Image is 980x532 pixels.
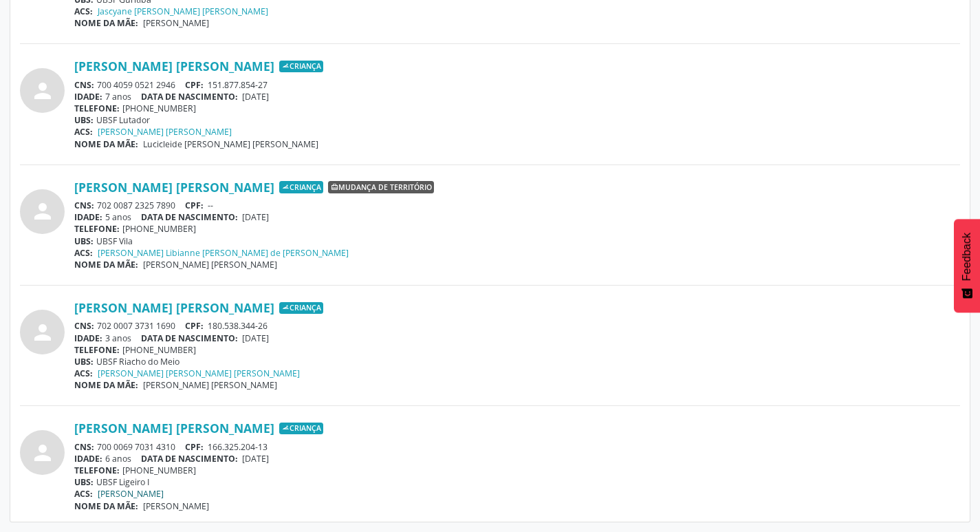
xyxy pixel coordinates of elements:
span: ACS: [74,368,93,379]
div: [PHONE_NUMBER] [74,344,960,356]
span: CPF: [185,441,204,453]
span: ACS: [74,6,93,17]
span: -- [208,200,213,211]
span: Lucicleide [PERSON_NAME] [PERSON_NAME] [143,138,318,150]
span: [DATE] [242,91,269,103]
a: [PERSON_NAME] [PERSON_NAME] [98,126,232,138]
span: DATA DE NASCIMENTO: [141,332,238,344]
span: NOME DA MÃE: [74,17,138,29]
div: UBSF Lutador [74,114,960,126]
span: IDADE: [74,332,102,344]
div: 5 anos [74,211,960,223]
span: NOME DA MÃE: [74,138,138,150]
div: [PHONE_NUMBER] [74,223,960,235]
span: IDADE: [74,211,102,223]
span: DATA DE NASCIMENTO: [141,211,238,223]
span: NOME DA MÃE: [74,500,138,512]
a: [PERSON_NAME] [PERSON_NAME] [PERSON_NAME] [98,368,300,379]
span: Mudança de território [328,181,434,193]
span: TELEFONE: [74,344,120,356]
span: ACS: [74,126,93,138]
span: [DATE] [242,332,269,344]
i: person [30,440,55,465]
span: [DATE] [242,211,269,223]
i: person [30,78,55,103]
span: 151.877.854-27 [208,79,268,91]
div: [PHONE_NUMBER] [74,465,960,476]
span: TELEFONE: [74,223,120,235]
span: 180.538.344-26 [208,320,268,332]
span: CNS: [74,79,94,91]
a: [PERSON_NAME] [PERSON_NAME] [74,421,274,436]
span: CPF: [185,320,204,332]
span: IDADE: [74,91,102,103]
div: UBSF Vila [74,235,960,247]
span: TELEFONE: [74,103,120,114]
span: UBS: [74,235,94,247]
span: Criança [279,61,323,73]
span: [PERSON_NAME] [PERSON_NAME] [143,259,277,270]
span: [PERSON_NAME] [143,500,209,512]
span: Criança [279,423,323,435]
span: NOME DA MÃE: [74,259,138,270]
span: TELEFONE: [74,465,120,476]
div: 702 0087 2325 7890 [74,200,960,211]
div: 3 anos [74,332,960,344]
span: IDADE: [74,453,102,465]
span: Feedback [961,233,973,281]
span: Criança [279,302,323,315]
a: [PERSON_NAME] [PERSON_NAME] [74,58,274,74]
span: CNS: [74,441,94,453]
a: Jascyane [PERSON_NAME] [PERSON_NAME] [98,6,268,17]
button: Feedback - Mostrar pesquisa [954,219,980,312]
span: ACS: [74,247,93,259]
div: 6 anos [74,453,960,465]
div: UBSF Riacho do Meio [74,356,960,368]
span: NOME DA MÃE: [74,379,138,391]
span: [PERSON_NAME] [PERSON_NAME] [143,379,277,391]
span: UBS: [74,114,94,126]
div: [PHONE_NUMBER] [74,103,960,114]
div: 702 0007 3731 1690 [74,320,960,332]
span: CPF: [185,200,204,211]
a: [PERSON_NAME] [PERSON_NAME] [74,180,274,195]
i: person [30,320,55,345]
span: CNS: [74,320,94,332]
span: DATA DE NASCIMENTO: [141,453,238,465]
div: 7 anos [74,91,960,103]
span: [DATE] [242,453,269,465]
a: [PERSON_NAME] [98,488,164,500]
span: Criança [279,181,323,193]
span: DATA DE NASCIMENTO: [141,91,238,103]
span: 166.325.204-13 [208,441,268,453]
span: CNS: [74,200,94,211]
div: 700 0069 7031 4310 [74,441,960,453]
a: [PERSON_NAME] Libianne [PERSON_NAME] de [PERSON_NAME] [98,247,349,259]
span: CPF: [185,79,204,91]
span: UBS: [74,356,94,368]
span: [PERSON_NAME] [143,17,209,29]
div: 700 4059 0521 2946 [74,79,960,91]
a: [PERSON_NAME] [PERSON_NAME] [74,300,274,315]
span: ACS: [74,488,93,500]
i: person [30,199,55,224]
span: UBS: [74,476,94,488]
div: UBSF Ligeiro I [74,476,960,488]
